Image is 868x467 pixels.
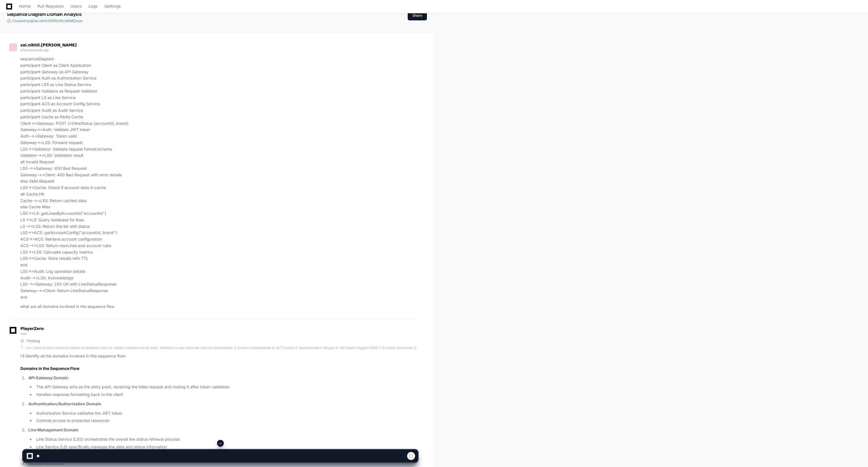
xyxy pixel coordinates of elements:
span: PlayerZero [20,327,44,330]
span: Pull Requests [37,5,64,8]
span: Logs [89,5,98,8]
span: Thinking [26,339,40,343]
p: sequenceDiagram participant Client as Client Application participant Gateway as API Gateway parti... [20,56,418,301]
span: Created by [12,19,83,23]
h2: Domains in the Sequence Flow [20,366,418,371]
p: I'll identify all the domains involved in this sequence flow: [20,353,418,359]
li: The API Gateway acts as the entry point, receiving the initial request and routing it after token... [35,384,418,390]
span: @ [30,19,34,23]
li: Controls access to protected resources [35,417,418,424]
div: Lor'i dolorsi ame consecte adipisc el seddoeiu tem inc utlabor etdolore ma ali enim. Adminim ve q... [26,346,418,350]
strong: Line Management Domain [28,427,79,432]
li: Authorization Service validates the JWT token [35,410,418,417]
span: sai.nikhil.[PERSON_NAME] [34,19,76,23]
p: what are all domains involved in the sequence flow [20,303,418,310]
li: Handles response formatting back to the client [35,391,418,398]
button: Share [408,11,427,20]
strong: API Gateway Domain [28,375,68,380]
span: now [20,331,27,336]
span: Settings [104,5,121,8]
span: sai.nikhil.[PERSON_NAME] [20,43,77,47]
span: now [76,19,83,23]
span: a few seconds ago [20,48,49,52]
strong: Authentication/Authorization Domain [28,401,101,406]
li: Line Status Service (LSS) orchestrates the overall line status retrieval process [35,436,418,443]
app-text-character-animate: Sequence Diagram Domain Analysis [7,11,81,17]
span: Users [71,5,82,8]
span: Home [19,5,31,8]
